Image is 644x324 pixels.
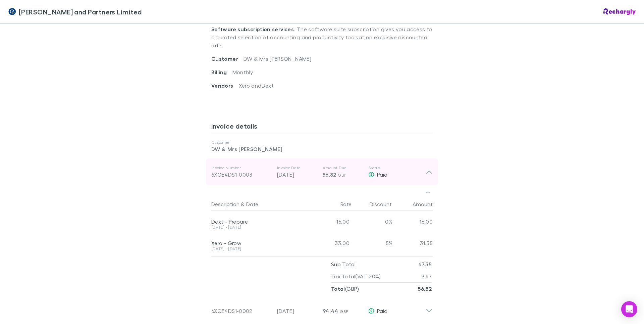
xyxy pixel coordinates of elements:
strong: Software subscription services [211,26,294,33]
p: Invoice Number [211,165,272,171]
div: Xero - Grow [211,240,309,246]
strong: Total [331,285,345,292]
div: 6XQE4DS1-0002 [211,307,272,315]
div: 33.00 [312,232,352,254]
div: 31.35 [392,232,433,254]
div: Open Intercom Messenger [621,301,637,317]
div: Invoice Number6XQE4DS1-0003Invoice Date[DATE]Amount Due56.82 GBPStatusPaid [206,158,438,185]
span: Xero and Dext [239,82,274,89]
h3: Invoice details [211,122,433,133]
p: 47.35 [418,258,432,270]
p: DW & Mrs [PERSON_NAME] [211,145,433,153]
p: Invoice Date [277,165,317,171]
span: Vendors [211,82,239,89]
span: Customer [211,55,244,62]
p: [DATE] [277,171,317,179]
p: . The software suite subscription gives you access to a curated selection of accounting and produ... [211,20,433,55]
span: GBP [338,173,346,178]
button: Description [211,197,239,211]
p: Tax Total (VAT 20%) [331,270,381,282]
p: ( GBP ) [331,283,359,295]
p: Amount Due [323,165,363,171]
span: Billing [211,69,232,76]
span: GBP [340,309,348,314]
div: & [211,197,309,211]
div: 16.00 [312,211,352,232]
span: DW & Mrs [PERSON_NAME] [244,55,311,62]
span: 94.44 [323,308,338,314]
div: 6XQE4DS1-0002[DATE]94.44 GBPPaid [206,295,438,322]
span: Paid [377,308,387,314]
img: Coates and Partners Limited's Logo [8,8,16,16]
div: Dext - Prepare [211,218,309,225]
p: [DATE] [277,307,317,315]
p: Sub Total [331,258,356,270]
p: Status [368,165,426,171]
span: 56.82 [323,171,336,178]
span: [PERSON_NAME] and Partners Limited [19,7,142,17]
strong: 56.82 [418,285,432,292]
div: 6XQE4DS1-0003 [211,171,272,179]
div: 5% [352,232,392,254]
p: 9.47 [421,270,432,282]
p: Customer [211,140,433,145]
div: 0% [352,211,392,232]
span: Paid [377,171,387,178]
div: [DATE] - [DATE] [211,247,309,251]
span: Monthly [232,69,253,75]
button: Date [246,197,258,211]
div: 16.00 [392,211,433,232]
div: [DATE] - [DATE] [211,225,309,229]
img: Rechargly Logo [603,8,636,15]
